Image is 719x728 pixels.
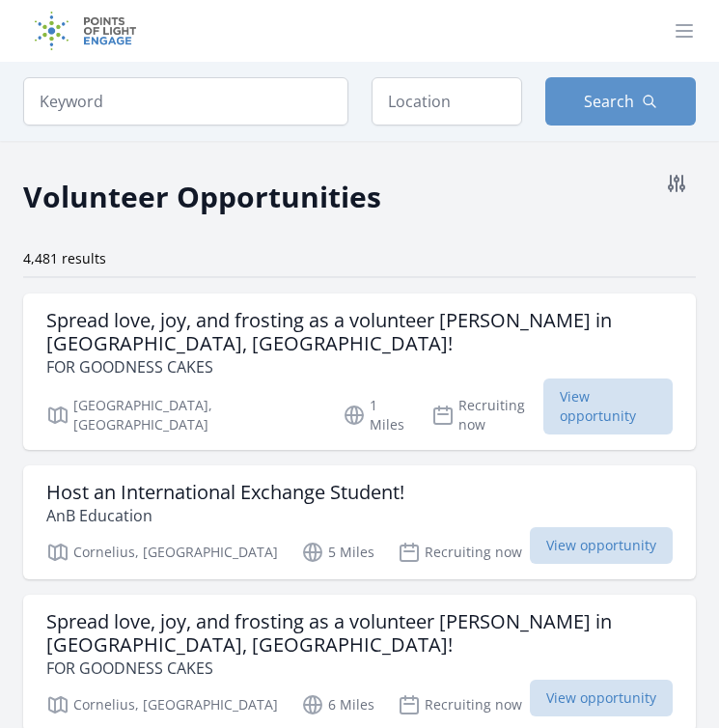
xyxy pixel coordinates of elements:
span: 4,481 results [23,249,106,267]
span: Search [584,90,634,113]
p: 1 Miles [343,396,408,434]
input: Keyword [23,77,348,126]
p: FOR GOODNESS CAKES [46,657,673,680]
p: Cornelius, [GEOGRAPHIC_DATA] [46,541,278,564]
span: View opportunity [530,527,673,564]
p: 5 Miles [301,541,374,564]
button: Search [545,77,696,126]
h3: Spread love, joy, and frosting as a volunteer [PERSON_NAME] in [GEOGRAPHIC_DATA], [GEOGRAPHIC_DATA]! [46,309,673,355]
p: [GEOGRAPHIC_DATA], [GEOGRAPHIC_DATA] [46,396,319,434]
a: Spread love, joy, and frosting as a volunteer [PERSON_NAME] in [GEOGRAPHIC_DATA], [GEOGRAPHIC_DAT... [23,294,696,450]
input: Location [372,77,522,126]
p: 6 Miles [301,693,374,716]
p: Recruiting now [398,541,522,564]
p: Recruiting now [431,396,543,434]
span: View opportunity [543,378,673,434]
p: AnB Education [46,504,404,527]
p: Cornelius, [GEOGRAPHIC_DATA] [46,693,278,716]
h2: Volunteer Opportunities [23,175,381,218]
p: Recruiting now [398,693,522,716]
h3: Host an International Exchange Student! [46,481,404,504]
span: View opportunity [530,680,673,716]
h3: Spread love, joy, and frosting as a volunteer [PERSON_NAME] in [GEOGRAPHIC_DATA], [GEOGRAPHIC_DATA]! [46,610,673,657]
p: FOR GOODNESS CAKES [46,355,673,378]
a: Host an International Exchange Student! AnB Education Cornelius, [GEOGRAPHIC_DATA] 5 Miles Recrui... [23,465,696,579]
